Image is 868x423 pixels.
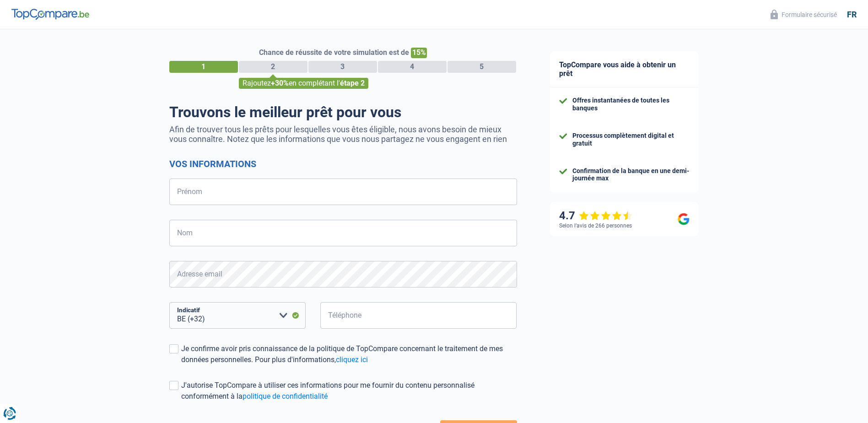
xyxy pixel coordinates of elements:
div: Rajoutez en complétant l' [239,78,368,89]
div: Selon l’avis de 266 personnes [559,222,632,229]
div: 4 [378,61,447,73]
div: TopCompare vous aide à obtenir un prêt [550,51,699,87]
input: 401020304 [320,302,517,329]
p: Afin de trouver tous les prêts pour lesquelles vous êtes éligible, nous avons besoin de mieux vou... [169,125,517,144]
span: 15% [411,48,427,58]
h2: Vos informations [169,158,517,169]
div: Confirmation de la banque en une demi-journée max [572,167,690,183]
div: Offres instantanées de toutes les banques [572,97,690,112]
div: 3 [308,61,377,73]
img: TopCompare Logo [11,9,89,20]
div: 4.7 [559,209,633,222]
div: 5 [447,61,516,73]
span: Chance de réussite de votre simulation est de [259,48,409,57]
div: 2 [239,61,307,73]
a: politique de confidentialité [243,392,328,401]
div: Processus complètement digital et gratuit [572,132,690,147]
div: J'autorise TopCompare à utiliser ces informations pour me fournir du contenu personnalisé conform... [181,380,517,402]
span: étape 2 [340,79,365,87]
div: 1 [169,61,238,73]
button: Formulaire sécurisé [765,7,842,22]
h1: Trouvons le meilleur prêt pour vous [169,103,517,121]
div: Je confirme avoir pris connaissance de la politique de TopCompare concernant le traitement de mes... [181,343,517,365]
div: fr [847,10,857,20]
span: +30% [271,79,289,87]
a: cliquez ici [336,355,368,364]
